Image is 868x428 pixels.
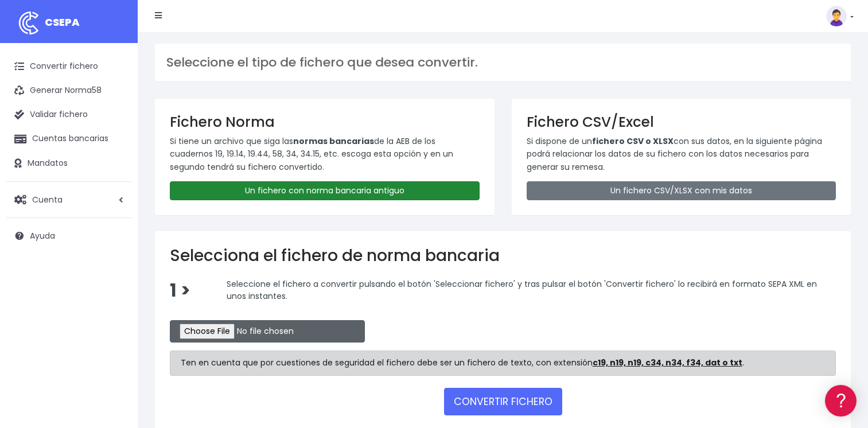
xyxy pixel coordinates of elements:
div: Convertir ficheros [11,127,218,138]
img: profile [826,6,847,26]
a: Información general [11,98,218,115]
strong: fichero CSV o XLSX [592,135,674,147]
p: Si dispone de un con sus datos, en la siguiente página podrá relacionar los datos de su fichero c... [527,135,836,173]
span: Seleccione el fichero a convertir pulsando el botón 'Seleccionar fichero' y tras pulsar el botón ... [227,278,817,302]
a: General [11,246,218,264]
div: Facturación [11,228,218,239]
a: Cuentas bancarias [6,127,132,151]
p: Si tiene un archivo que siga las de la AEB de los cuadernos 19, 19.14, 19.44, 58, 34, 34.15, etc.... [170,135,480,173]
strong: normas bancarias [293,135,374,147]
a: Generar Norma58 [6,79,132,103]
div: Programadores [11,275,218,286]
div: Información general [11,80,218,91]
a: API [11,293,218,311]
a: Cuenta [6,188,132,212]
a: POWERED BY ENCHANT [158,330,221,341]
h2: Selecciona el fichero de norma bancaria [170,246,836,266]
h3: Seleccione el tipo de fichero que desea convertir. [166,55,839,70]
a: Ayuda [6,224,132,248]
a: Convertir fichero [6,55,132,79]
img: logo [14,9,43,37]
span: 1 > [170,278,190,303]
a: Un fichero con norma bancaria antiguo [170,181,480,200]
a: Un fichero CSV/XLSX con mis datos [527,181,836,200]
strong: c19, n19, n19, c34, n34, f34, dat o txt [593,357,742,368]
a: Validar fichero [6,103,132,127]
a: Videotutoriales [11,181,218,199]
a: Perfiles de empresas [11,199,218,216]
h3: Fichero Norma [170,114,480,130]
a: Problemas habituales [11,163,218,181]
button: CONVERTIR FICHERO [444,388,562,415]
a: Formatos [11,145,218,163]
button: Contáctanos [11,307,218,327]
span: Cuenta [32,193,63,205]
span: Ayuda [30,230,55,242]
h3: Fichero CSV/Excel [527,114,836,130]
span: CSEPA [45,15,80,29]
div: Ten en cuenta que por cuestiones de seguridad el fichero debe ser un fichero de texto, con extens... [170,351,836,376]
a: Mandatos [6,151,132,176]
